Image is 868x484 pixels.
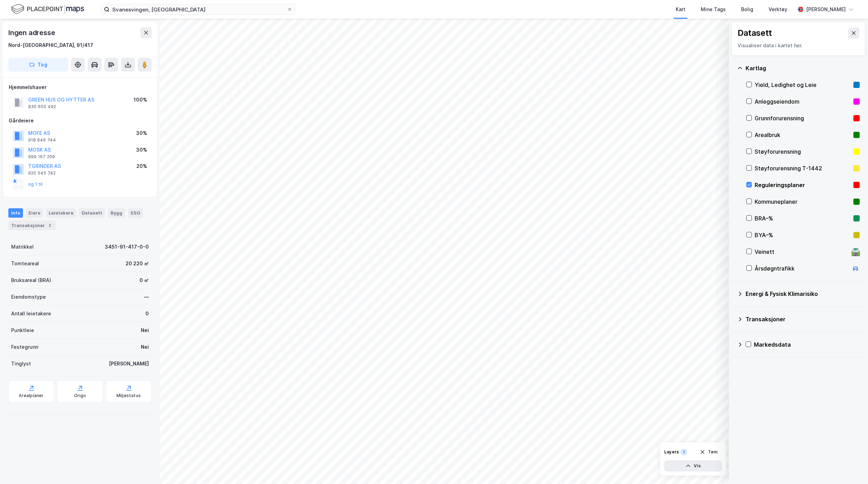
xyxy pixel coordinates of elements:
div: Kontrollprogram for chat [833,451,868,484]
div: Støyforurensning T-1442 [755,164,851,172]
div: 830 655 492 [28,104,56,110]
div: Kartlag [746,64,860,72]
div: [PERSON_NAME] [806,5,846,14]
div: Tinglyst [11,360,31,368]
div: 918 646 744 [28,137,56,143]
div: Festegrunn [11,343,38,351]
div: Arealplaner [19,393,43,398]
div: Bolig [741,5,753,14]
div: 0 [145,309,149,318]
div: BYA–% [755,231,851,239]
div: Transaksjoner [746,315,860,323]
img: logo.f888ab2527a4732fd821a326f86c7f29.svg [11,3,84,15]
div: Gårdeiere [9,116,151,125]
div: 1 [680,449,687,455]
div: Eiere [26,208,43,217]
div: Tomteareal [11,259,39,268]
div: Kart [676,5,685,14]
div: Miljøstatus [116,393,141,398]
div: Matrikkel [11,243,34,251]
div: Datasett [738,27,772,39]
div: Visualiser data i kartet her. [738,41,859,50]
div: 20% [136,162,147,170]
div: Bygg [108,208,125,217]
div: Reguleringsplaner [755,181,851,189]
div: Mine Tags [701,5,726,14]
div: Nord-[GEOGRAPHIC_DATA], 91/417 [8,41,93,49]
div: — [144,293,149,301]
div: Hjemmelshaver [9,83,151,91]
div: Kommuneplaner [755,197,851,206]
div: 920 545 742 [28,170,56,176]
div: Bruksareal (BRA) [11,276,51,284]
div: Arealbruk [755,131,851,139]
div: Årsdøgntrafikk [755,264,849,273]
div: Yield, Ledighet og Leie [755,81,851,89]
div: 0 ㎡ [139,276,149,284]
div: Info [8,208,23,217]
div: Eiendomstype [11,293,46,301]
div: Leietakere [46,208,76,217]
button: Tag [8,58,68,72]
div: Nei [141,326,149,334]
input: Søk på adresse, matrikkel, gårdeiere, leietakere eller personer [110,4,287,15]
button: Tøm [695,446,722,458]
div: 20 220 ㎡ [126,259,149,268]
div: Transaksjoner [8,220,56,230]
div: 30% [136,146,147,154]
div: 999 167 209 [28,154,55,160]
div: Verktøy [769,5,787,14]
iframe: Chat Widget [833,451,868,484]
div: 🛣️ [851,247,860,256]
div: 100% [134,96,147,104]
div: [PERSON_NAME] [109,360,149,368]
div: Nei [141,343,149,351]
div: Støyforurensning [755,147,851,156]
div: Energi & Fysisk Klimarisiko [746,290,860,298]
div: Origo [74,393,86,398]
div: 30% [136,129,147,137]
div: Antall leietakere [11,309,51,318]
div: Anleggseiendom [755,97,851,106]
button: Vis [664,460,722,471]
div: 3451-91-417-0-0 [105,243,149,251]
div: 2 [46,222,53,229]
div: ESG [128,208,143,217]
div: Veinett [755,248,849,256]
div: Layers [664,449,679,455]
div: Grunnforurensning [755,114,851,122]
div: Markedsdata [754,340,860,349]
div: Ingen adresse [8,27,56,38]
div: Punktleie [11,326,34,334]
div: BRA–% [755,214,851,223]
div: Datasett [79,208,105,217]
